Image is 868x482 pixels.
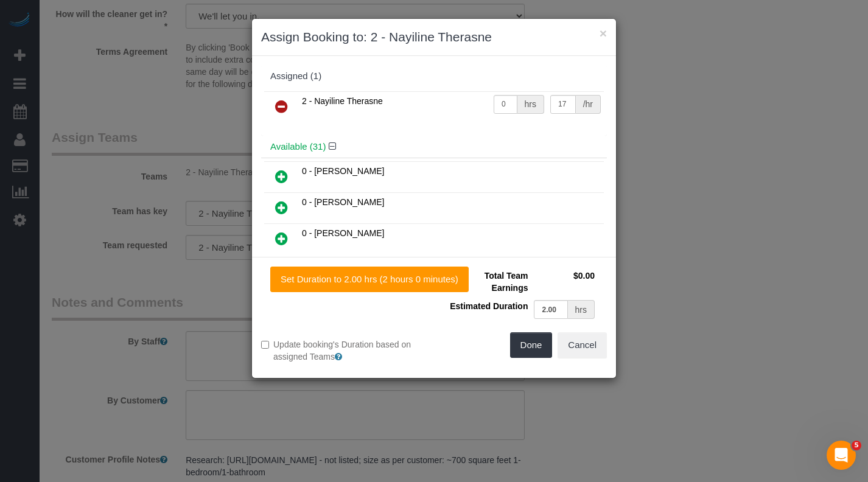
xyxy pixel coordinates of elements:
[261,28,607,46] h3: Assign Booking to: 2 - Nayiline Therasne
[261,338,425,363] label: Update booking's Duration based on assigned Teams
[576,95,601,114] div: /hr
[302,228,384,238] span: 0 - [PERSON_NAME]
[558,332,607,358] button: Cancel
[852,441,861,450] span: 5
[510,332,553,358] button: Done
[827,441,856,470] iframe: Intercom live chat
[270,267,469,292] button: Set Duration to 2.00 hrs (2 hours 0 minutes)
[568,300,595,319] div: hrs
[517,95,544,114] div: hrs
[302,197,384,207] span: 0 - [PERSON_NAME]
[270,71,598,82] div: Assigned (1)
[443,267,531,297] td: Total Team Earnings
[302,166,384,176] span: 0 - [PERSON_NAME]
[450,301,528,311] span: Estimated Duration
[302,96,383,106] span: 2 - Nayiline Therasne
[531,267,598,297] td: $0.00
[270,142,598,152] h4: Available (31)
[600,27,607,40] button: ×
[261,341,269,349] input: Update booking's Duration based on assigned Teams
